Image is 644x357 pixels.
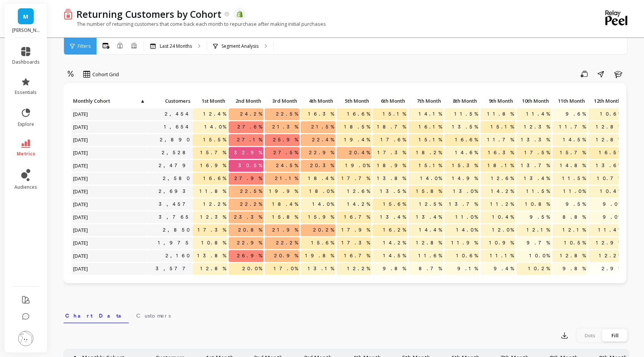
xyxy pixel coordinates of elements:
[597,250,623,261] span: 12.2%
[488,237,515,249] span: 10.9%
[271,121,299,133] span: 21.3%
[415,237,443,249] span: 12.8%
[72,211,90,223] span: [DATE]
[379,186,407,197] span: 13.5%
[239,186,264,197] span: 22.5%
[18,331,33,346] img: profile picture
[415,147,443,158] span: 18.2%
[444,96,479,106] p: 8th Month
[373,96,407,106] p: 6th Month
[202,108,228,120] span: 12.4%
[343,134,371,146] span: 19.4%
[561,263,587,274] span: 9.8%
[160,43,192,49] p: Last 24 Months
[482,98,513,104] span: 9th Month
[594,134,623,146] span: 12.8%
[554,98,585,104] span: 11th Month
[381,263,407,274] span: 9.8%
[588,96,624,107] div: Toggle SortBy
[64,8,73,19] img: header icon
[302,98,333,104] span: 4th Month
[344,160,371,171] span: 19.0%
[196,224,228,236] span: 17.3%
[455,250,479,261] span: 10.6%
[17,151,35,157] span: metrics
[561,224,587,236] span: 12.1%
[72,250,90,261] span: [DATE]
[136,312,171,319] span: Customers
[558,121,587,133] span: 11.7%
[454,211,479,223] span: 11.0%
[239,108,264,120] span: 24.2%
[307,211,335,223] span: 15.9%
[196,250,228,261] span: 13.8%
[336,96,372,107] div: Toggle SortBy
[199,211,228,223] span: 12.3%
[527,263,551,274] span: 10.2%
[72,224,90,236] span: [DATE]
[193,96,228,106] p: 1st Month
[376,147,407,158] span: 17.3%
[273,173,299,184] span: 21.1%
[491,224,515,236] span: 12.0%
[149,98,190,104] span: Customers
[561,211,587,223] span: 8.8%
[453,108,479,120] span: 11.5%
[346,199,371,210] span: 14.2%
[72,108,90,120] span: [DATE]
[382,224,407,236] span: 16.2%
[272,147,299,158] span: 27.5%
[241,263,264,274] span: 20.0%
[450,237,479,249] span: 11.9%
[164,250,193,261] a: 2,160
[229,96,264,106] p: 2nd Month
[300,96,336,107] div: Toggle SortBy
[147,96,193,106] p: Customers
[522,173,551,184] span: 13.4%
[562,186,587,197] span: 11.0%
[594,121,623,133] span: 12.8%
[417,263,443,274] span: 8.7%
[72,147,90,158] span: [DATE]
[199,160,228,171] span: 16.9%
[232,147,264,158] span: 32.9%
[489,121,515,133] span: 15.1%
[157,160,193,171] a: 2,479
[15,89,37,96] span: essentials
[381,108,407,120] span: 15.1%
[454,134,479,146] span: 16.6%
[308,186,335,197] span: 18.0%
[237,160,264,171] span: 30.5%
[489,199,515,210] span: 11.2%
[451,160,479,171] span: 15.3%
[486,108,515,120] span: 11.8%
[417,134,443,146] span: 15.1%
[221,43,259,49] p: Segment Analysis
[382,199,407,210] span: 15.6%
[306,263,335,274] span: 13.1%
[92,71,119,78] span: Cohort Grid
[271,199,299,210] span: 18.4%
[564,108,587,120] span: 9.6%
[310,121,335,133] span: 21.5%
[577,329,602,341] div: Dots
[408,96,444,107] div: Toggle SortBy
[72,121,90,133] span: [DATE]
[558,147,587,158] span: 15.7%
[272,263,299,274] span: 17.0%
[233,173,264,184] span: 27.9%
[524,199,551,210] span: 10.8%
[343,121,371,133] span: 18.5%
[418,224,443,236] span: 14.4%
[446,98,477,104] span: 8th Month
[271,224,299,236] span: 21.9%
[65,312,127,319] span: Chart Data
[599,186,623,197] span: 10.4%
[160,147,193,158] a: 2,528
[452,186,479,197] span: 13.0%
[599,108,623,120] span: 10.6%
[456,263,479,274] span: 9.1%
[157,211,193,223] a: 3,765
[376,160,407,171] span: 18.9%
[454,147,479,158] span: 14.6%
